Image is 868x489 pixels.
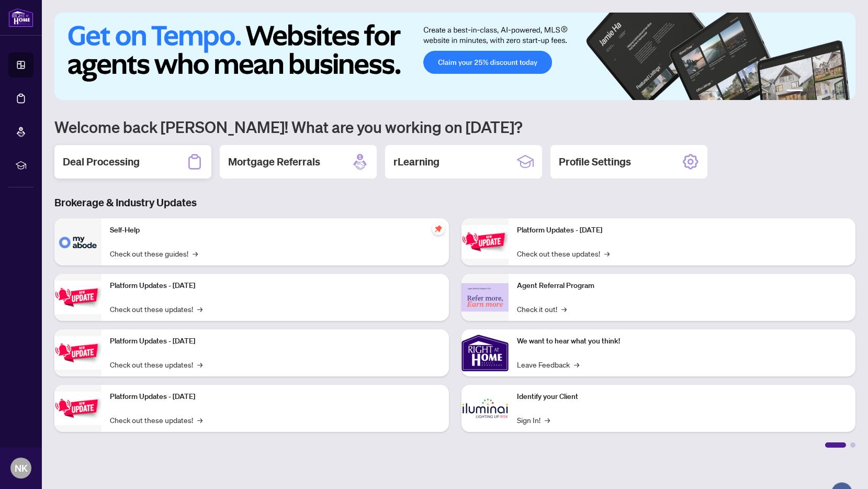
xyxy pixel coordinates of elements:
span: → [197,303,202,315]
button: 4 [824,90,828,94]
span: → [193,248,198,259]
a: Leave Feedback→ [517,359,579,370]
a: Check out these guides!→ [110,248,198,259]
button: Open asap [826,452,858,484]
h2: Profile Settings [559,154,631,169]
p: Identify your Client [517,391,848,403]
img: Platform Updates - June 23, 2025 [461,225,509,258]
button: 1 [786,90,803,94]
img: Agent Referral Program [461,283,509,312]
h3: Brokerage & Industry Updates [54,195,855,210]
p: Agent Referral Program [517,280,848,292]
button: 6 [841,90,845,94]
button: 5 [832,90,837,94]
p: Self-Help [110,225,441,236]
span: NK [15,461,28,475]
p: Platform Updates - [DATE] [110,391,441,403]
a: Check out these updates!→ [110,303,202,315]
img: We want to hear what you think! [461,329,509,376]
h2: Mortgage Referrals [228,154,320,169]
img: Platform Updates - September 16, 2025 [54,281,102,314]
span: pushpin [432,223,445,235]
img: Identify your Client [461,385,509,432]
p: Platform Updates - [DATE] [110,280,441,292]
h2: rLearning [393,154,439,169]
span: → [545,414,550,426]
a: Check out these updates!→ [110,414,202,426]
p: We want to hear what you think! [517,336,848,347]
img: Self-Help [54,218,102,265]
span: → [197,414,202,426]
img: Slide 0 [54,13,855,100]
span: → [574,359,579,370]
img: Platform Updates - July 21, 2025 [54,336,102,369]
button: 2 [807,90,811,94]
h2: Deal Processing [63,154,140,169]
p: Platform Updates - [DATE] [110,336,441,347]
h1: Welcome back [PERSON_NAME]! What are you working on [DATE]? [54,117,855,137]
img: logo [8,8,33,27]
span: → [561,303,567,315]
button: 3 [816,90,820,94]
span: → [604,248,610,259]
a: Check out these updates!→ [110,359,202,370]
a: Check it out!→ [517,303,567,315]
a: Sign In!→ [517,414,550,426]
img: Platform Updates - July 8, 2025 [54,392,102,425]
a: Check out these updates!→ [517,248,610,259]
p: Platform Updates - [DATE] [517,225,848,236]
span: → [197,359,202,370]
